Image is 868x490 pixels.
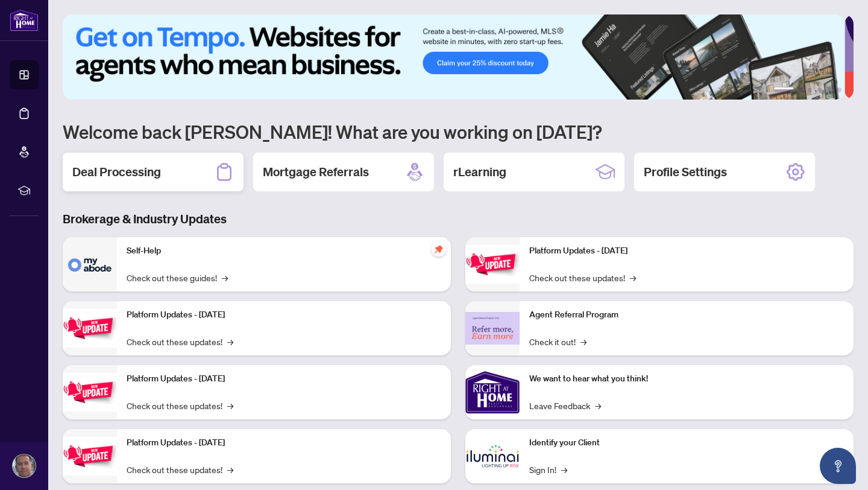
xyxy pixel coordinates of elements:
img: Self-Help [63,237,117,291]
p: Identify your Client [529,436,844,450]
button: 2 [798,87,803,92]
button: 6 [837,87,841,92]
p: Self-Help [127,244,441,258]
img: We want to hear what you think! [465,365,520,419]
a: Check out these updates!→ [529,271,636,284]
img: Identify your Client [465,429,520,483]
button: 3 [808,87,813,92]
a: Check out these updates!→ [127,399,233,412]
span: → [630,271,636,284]
h2: Profile Settings [644,164,727,180]
span: → [595,399,601,412]
span: → [561,463,567,476]
button: 5 [827,87,832,92]
img: Platform Updates - September 16, 2025 [63,309,117,347]
h2: Mortgage Referrals [263,164,369,180]
span: → [227,335,233,348]
h2: Deal Processing [72,164,161,180]
a: Check out these updates!→ [127,463,233,476]
a: Check it out!→ [529,335,587,348]
img: Profile Icon [13,454,36,477]
p: Platform Updates - [DATE] [127,372,441,386]
img: Agent Referral Program [465,312,520,345]
a: Check out these guides!→ [127,271,228,284]
span: → [227,399,233,412]
img: Platform Updates - July 21, 2025 [63,373,117,411]
span: → [222,271,228,284]
h2: rLearning [453,164,506,180]
p: Agent Referral Program [529,308,844,322]
img: Platform Updates - June 23, 2025 [465,245,520,283]
img: logo [10,9,39,31]
a: Leave Feedback→ [529,399,601,412]
span: → [580,335,587,348]
img: Platform Updates - July 8, 2025 [63,437,117,475]
h3: Brokerage & Industry Updates [63,211,854,227]
button: 4 [817,87,822,92]
p: Platform Updates - [DATE] [127,436,441,450]
img: Slide 0 [63,14,844,100]
span: → [227,463,233,476]
p: Platform Updates - [DATE] [127,308,441,322]
span: pushpin [432,242,446,256]
p: We want to hear what you think! [529,372,844,386]
a: Sign In!→ [529,463,567,476]
button: Open asap [820,448,856,484]
h1: Welcome back [PERSON_NAME]! What are you working on [DATE]? [63,120,854,143]
button: 1 [774,87,793,92]
p: Platform Updates - [DATE] [529,244,844,258]
a: Check out these updates!→ [127,335,233,348]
